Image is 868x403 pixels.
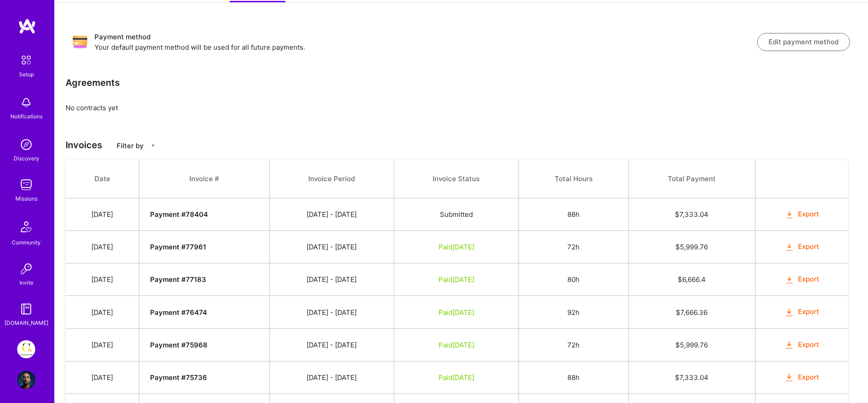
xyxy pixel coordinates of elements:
[394,159,519,198] th: Invoice Status
[17,371,35,389] img: User Avatar
[19,278,33,287] div: Invite
[150,275,206,284] strong: Payment # 77183
[66,296,139,328] td: [DATE]
[270,361,394,394] td: [DATE] - [DATE]
[17,260,35,278] img: Invite
[519,361,628,394] td: 88h
[784,340,794,350] i: icon OrangeDownload
[12,238,41,247] div: Community
[439,243,474,251] span: Paid [DATE]
[784,307,794,318] i: icon OrangeDownload
[66,231,139,263] td: [DATE]
[10,112,42,121] div: Notifications
[17,94,35,112] img: bell
[629,198,755,231] td: $ 7,333.04
[150,308,207,317] strong: Payment # 76474
[270,328,394,361] td: [DATE] - [DATE]
[17,340,35,358] img: Guidepoint: Client Platform
[150,143,156,149] i: icon CaretDown
[66,198,139,231] td: [DATE]
[14,154,39,163] div: Discovery
[270,296,394,328] td: [DATE] - [DATE]
[784,372,794,383] i: icon OrangeDownload
[519,263,628,296] td: 80h
[66,140,857,150] h3: Invoices
[519,231,628,263] td: 72h
[439,275,474,284] span: Paid [DATE]
[270,263,394,296] td: [DATE] - [DATE]
[784,307,819,317] button: Export
[439,341,474,349] span: Paid [DATE]
[150,341,208,349] strong: Payment # 75968
[784,242,819,252] button: Export
[440,210,473,219] span: Submitted
[117,141,144,150] p: Filter by
[784,340,819,350] button: Export
[5,318,48,328] div: [DOMAIN_NAME]
[519,328,628,361] td: 72h
[784,372,819,383] button: Export
[629,159,755,198] th: Total Payment
[17,51,36,70] img: setup
[139,159,270,198] th: Invoice #
[757,33,850,51] button: Edit payment method
[15,194,38,203] div: Missions
[519,159,628,198] th: Total Hours
[66,361,139,394] td: [DATE]
[150,373,207,382] strong: Payment # 75736
[73,35,87,49] img: Payment method
[629,361,755,394] td: $ 7,333.04
[439,308,474,317] span: Paid [DATE]
[66,159,139,198] th: Date
[629,263,755,296] td: $ 6,666.4
[784,209,819,220] button: Export
[270,159,394,198] th: Invoice Period
[19,70,34,79] div: Setup
[15,371,38,389] a: User Avatar
[18,18,36,34] img: logo
[150,243,206,251] strong: Payment # 77961
[784,210,794,220] i: icon OrangeDownload
[17,136,35,154] img: discovery
[439,373,474,382] span: Paid [DATE]
[150,210,208,219] strong: Payment # 78404
[270,198,394,231] td: [DATE] - [DATE]
[94,32,757,42] h3: Payment method
[784,242,794,253] i: icon OrangeDownload
[15,340,38,358] a: Guidepoint: Client Platform
[784,274,819,285] button: Export
[66,328,139,361] td: [DATE]
[629,328,755,361] td: $ 5,999.76
[629,296,755,328] td: $ 7,666.36
[519,296,628,328] td: 92h
[270,231,394,263] td: [DATE] - [DATE]
[15,216,37,238] img: Community
[519,198,628,231] td: 88h
[629,231,755,263] td: $ 5,999.76
[17,176,35,194] img: teamwork
[94,42,757,52] p: Your default payment method will be used for all future payments.
[66,77,120,88] h3: Agreements
[66,263,139,296] td: [DATE]
[17,300,35,318] img: guide book
[784,275,794,285] i: icon OrangeDownload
